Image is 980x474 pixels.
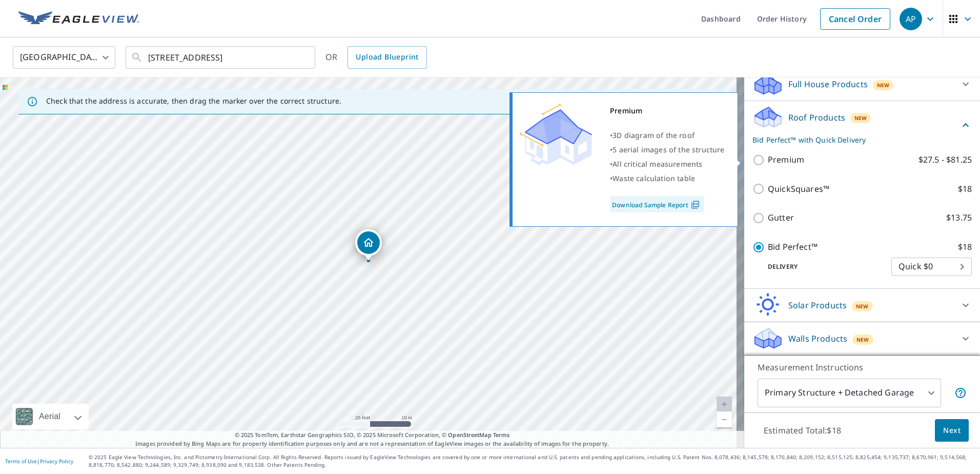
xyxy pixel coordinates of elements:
[946,211,972,224] p: $13.75
[89,453,975,469] p: © 2025 Eagle View Technologies, Inc. and Pictometry International Corp. All Rights Reserved. Repo...
[610,143,725,157] div: •
[856,335,869,344] span: New
[788,332,847,345] p: Walls Products
[768,211,794,224] p: Gutter
[610,128,725,143] div: •
[768,183,829,195] p: QuickSquares™
[752,326,972,351] div: Walls ProductsNew
[768,241,818,253] p: Bid Perfect™
[758,361,967,373] p: Measurement Instructions
[148,43,294,72] input: Search by address or latitude-longitude
[758,379,941,407] div: Primary Structure + Detached Garage
[717,412,732,427] a: Current Level 20, Zoom Out
[612,130,695,140] span: 3D diagram of the roof
[788,299,847,311] p: Solar Products
[46,96,341,106] p: Check that the address is accurate, then drag the marker over the correct structure.
[768,153,804,166] p: Premium
[756,419,849,442] p: Estimated Total: $18
[325,46,427,69] div: OR
[12,404,89,429] div: Aerial
[854,114,867,122] span: New
[918,153,972,166] p: $27.5 - $81.25
[752,134,959,145] p: Bid Perfect™ with Quick Delivery
[610,196,704,212] a: Download Sample Report
[900,8,922,30] div: AP
[752,262,891,271] p: Delivery
[448,431,491,439] a: OpenStreetMap
[18,11,139,27] img: EV Logo
[356,51,418,64] span: Upload Blueprint
[752,105,972,145] div: Roof ProductsNewBid Perfect™ with Quick Delivery
[610,157,725,171] div: •
[610,171,725,186] div: •
[958,183,972,195] p: $18
[958,241,972,253] p: $18
[40,458,73,465] a: Privacy Policy
[717,397,732,412] a: Current Level 20, Zoom In Disabled
[688,200,702,209] img: Pdf Icon
[788,111,845,124] p: Roof Products
[856,302,869,310] span: New
[891,252,972,281] div: Quick $0
[5,458,73,464] p: |
[235,431,510,440] span: © 2025 TomTom, Earthstar Geographics SIO, © 2025 Microsoft Corporation, ©
[612,145,724,154] span: 5 aerial images of the structure
[348,46,426,69] a: Upload Blueprint
[612,159,702,169] span: All critical measurements
[612,173,695,183] span: Waste calculation table
[520,104,592,165] img: Premium
[820,8,890,30] a: Cancel Order
[36,404,64,429] div: Aerial
[752,72,972,96] div: Full House ProductsNew
[877,81,890,89] span: New
[788,78,868,90] p: Full House Products
[13,43,115,72] div: [GEOGRAPHIC_DATA]
[5,458,37,465] a: Terms of Use
[610,104,725,118] div: Premium
[943,424,961,437] span: Next
[935,419,969,442] button: Next
[752,293,972,318] div: Solar ProductsNew
[493,431,510,439] a: Terms
[355,229,382,261] div: Dropped pin, building 1, Residential property, 534 S Evergreen Ln Orange, CA 92866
